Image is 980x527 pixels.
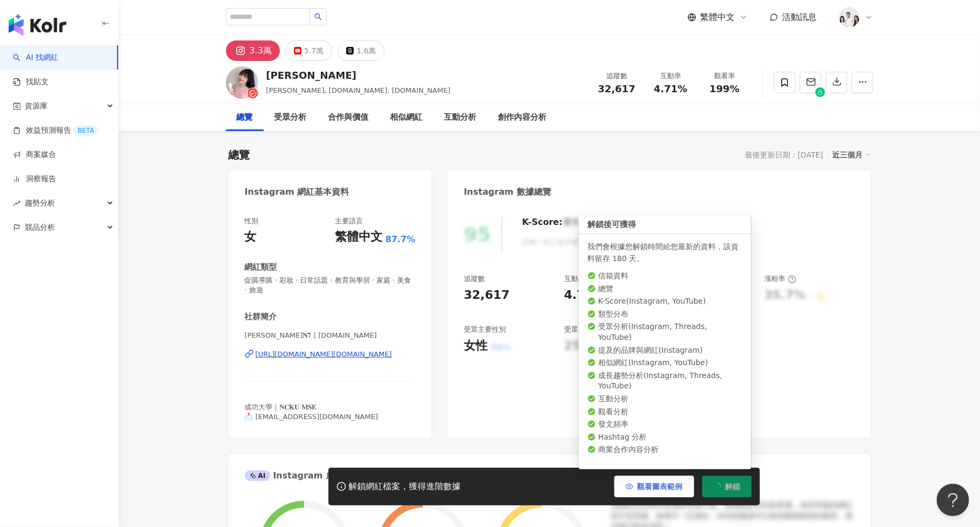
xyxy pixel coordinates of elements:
div: 相似網紅 [390,111,423,124]
a: 效益預測報告BETA [13,125,98,136]
div: 解鎖網紅檔案，獲得進階數據 [349,481,461,492]
span: 活動訊息 [783,12,817,22]
span: 資源庫 [25,94,47,118]
div: 5.7萬 [304,43,324,58]
div: 追蹤數 [597,71,638,81]
li: 受眾分析 ( Instagram, Threads, YouTube ) [587,321,743,343]
li: K-Score ( Instagram, YouTube ) [587,296,743,307]
img: 20231221_NR_1399_Small.jpg [839,7,860,28]
div: 社群簡介 [245,311,277,323]
img: KOL Avatar [226,66,258,99]
div: Instagram 數據總覽 [464,186,551,198]
div: [URL][DOMAIN_NAME][DOMAIN_NAME] [256,350,392,359]
div: 互動率 [564,274,596,284]
span: 32,617 [598,83,635,94]
a: 找貼文 [13,77,49,87]
div: [PERSON_NAME] [266,69,451,82]
li: 相似網紅 ( Instagram, YouTube ) [587,358,743,368]
div: 1.6萬 [357,43,376,58]
a: [URL][DOMAIN_NAME][DOMAIN_NAME] [245,350,416,359]
a: 洞察報告 [13,174,56,184]
span: rise [13,200,20,207]
img: logo [9,14,66,36]
span: 199% [710,84,740,94]
li: 提及的品牌與網紅 ( Instagram ) [587,345,743,356]
a: 商案媒合 [13,149,56,160]
div: 總覽 [237,111,253,124]
div: 追蹤數 [464,274,485,284]
span: 解鎖 [725,482,741,491]
span: search [314,13,322,20]
span: 4.71% [654,84,687,94]
span: 觀看圖表範例 [638,482,683,491]
div: 性別 [245,216,259,226]
div: 受眾主要性別 [464,325,506,334]
span: 繁體中文 [701,11,735,23]
div: Instagram 網紅基本資料 [245,186,349,198]
div: 近三個月 [833,148,871,162]
div: K-Score : [522,216,591,228]
button: 5.7萬 [285,40,332,61]
div: 觀看率 [704,71,745,81]
span: 競品分析 [25,215,55,239]
div: 最後更新日期：[DATE] [745,150,823,159]
li: 類型分布 [587,309,743,320]
li: 成長趨勢分析 ( Instagram, Threads, YouTube ) [587,371,743,392]
div: 受眾主要年齡 [564,325,606,334]
a: searchAI 找網紅 [13,52,58,63]
div: 互動分析 [444,111,477,124]
div: 主要語言 [335,216,364,226]
div: 互動率 [650,71,691,81]
span: 促購導購 · 彩妝 · 日常話題 · 教育與學習 · 家庭 · 美食 · 旅遊 [245,276,416,295]
div: 4.71% [564,287,605,304]
div: 3.3萬 [250,43,272,58]
div: 32,617 [464,287,510,304]
span: [PERSON_NAME], [DOMAIN_NAME], [DOMAIN_NAME] [266,86,451,94]
li: 觀看分析 [587,407,743,418]
li: 信箱資料 [587,271,743,282]
div: 我們會根據您解鎖時間給您最新的資料，該資料留存 180 天。 [587,241,743,264]
div: 女 [245,229,257,245]
span: 成功大學｜𝐍𝐂𝐊𝐔 𝐌𝐒𝐄 📩 [EMAIL_ADDRESS][DOMAIN_NAME] [245,403,378,421]
li: 互動分析 [587,394,743,405]
div: 漲粉率 [765,274,797,284]
button: 觀看圖表範例 [614,476,694,497]
span: 趨勢分析 [25,191,55,215]
button: 解鎖 [702,476,752,497]
div: 總覽 [229,147,250,162]
li: 發文頻率 [587,419,743,430]
button: 3.3萬 [226,40,280,61]
li: 商業合作內容分析 [587,444,743,455]
div: 女性 [464,338,488,354]
div: 繁體中文 [335,229,383,245]
span: loading [712,481,723,492]
div: 受眾分析 [275,111,307,124]
span: [PERSON_NAME]𝐍𝟕 | [DOMAIN_NAME] [245,331,416,340]
div: 解鎖後可獲得 [579,215,751,234]
button: 1.6萬 [338,40,385,61]
div: 合作與價值 [328,111,369,124]
li: 總覽 [587,284,743,295]
div: 網紅類型 [245,262,277,273]
li: Hashtag 分析 [587,432,743,443]
div: 創作內容分析 [498,111,547,124]
span: 87.7% [386,234,416,245]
